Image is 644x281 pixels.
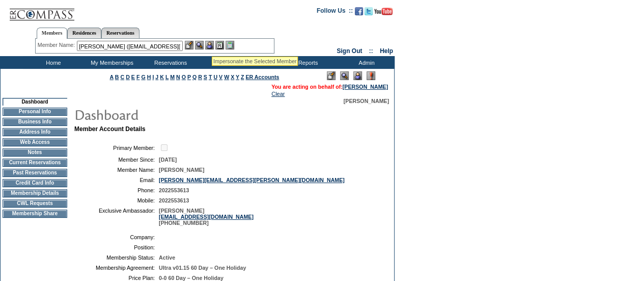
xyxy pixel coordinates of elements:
td: Member Name: [78,167,155,173]
img: Become our fan on Facebook [355,7,363,15]
a: [EMAIL_ADDRESS][DOMAIN_NAME] [159,214,254,220]
a: E [131,74,135,80]
img: Follow us on Twitter [365,7,373,15]
td: Member Since: [78,157,155,163]
td: Reports [277,56,336,69]
a: Subscribe to our YouTube Channel [374,10,393,16]
td: Vacation Collection [199,56,277,69]
a: Clear [271,91,285,97]
td: Business Info [3,118,67,126]
img: Impersonate [205,41,214,49]
a: R [198,74,202,80]
td: Membership Agreement: [78,265,155,271]
a: M [170,74,175,80]
a: D [126,74,130,80]
img: b_calculator.gif [226,41,234,49]
td: Exclusive Ambassador: [78,208,155,226]
a: T [209,74,212,80]
span: 2022553613 [159,187,189,193]
span: Ultra v01.15 60 Day – One Holiday [159,265,246,271]
a: Z [241,74,244,80]
td: Company: [78,234,155,240]
a: Residences [67,28,101,38]
img: View [195,41,204,49]
a: Become our fan on Facebook [355,10,363,16]
td: Past Reservations [3,169,67,177]
img: Log Concern/Member Elevation [367,71,375,80]
span: Active [159,254,175,261]
a: Q [192,74,197,80]
td: Web Access [3,138,67,146]
td: Mobile: [78,197,155,203]
a: I [152,74,154,80]
td: Address Info [3,128,67,136]
div: Member Name: [38,41,77,49]
a: Help [380,47,393,55]
a: K [160,74,164,80]
td: Phone: [78,187,155,193]
a: H [147,74,151,80]
a: X [231,74,234,80]
a: V [219,74,222,80]
a: Follow us on Twitter [365,10,373,16]
span: 0-0 60 Day – One Holiday [159,275,223,281]
td: Position: [78,244,155,250]
a: [PERSON_NAME] [343,84,388,90]
td: Follow Us :: [317,6,353,18]
td: Membership Details [3,189,67,197]
td: Primary Member: [78,143,155,152]
td: Personal Info [3,108,67,116]
a: Y [236,74,239,80]
td: CWL Requests [3,199,67,208]
a: Members [37,28,68,39]
a: G [141,74,145,80]
a: S [204,74,207,80]
img: b_edit.gif [185,41,193,49]
a: W [224,74,229,80]
a: L [165,74,169,80]
span: 2022553613 [159,197,189,203]
td: Email: [78,177,155,183]
td: Admin [336,56,395,69]
span: [DATE] [159,157,177,163]
img: Subscribe to our YouTube Channel [374,8,393,15]
a: C [120,74,124,80]
td: Membership Status: [78,254,155,261]
font: You are acting on behalf of: [271,84,388,90]
span: [PERSON_NAME] [159,167,204,173]
span: [PERSON_NAME] [344,98,389,104]
a: Reservations [101,28,139,38]
b: Member Account Details [74,125,146,133]
td: Credit Card Info [3,179,67,187]
td: My Memberships [81,56,140,69]
td: Dashboard [3,98,67,106]
a: Sign Out [337,47,362,55]
img: pgTtlDashboard.gif [74,104,277,124]
img: Edit Mode [327,71,335,80]
a: ER Accounts [245,74,279,80]
img: View Mode [340,71,349,80]
a: N [176,74,180,80]
td: Reservations [140,56,199,69]
a: [PERSON_NAME][EMAIL_ADDRESS][PERSON_NAME][DOMAIN_NAME] [159,177,345,183]
a: F [136,74,140,80]
a: J [155,74,158,80]
img: Reservations [215,41,224,49]
div: Impersonate the Selected Member [213,58,296,64]
img: Impersonate [353,71,362,80]
a: U [213,74,217,80]
td: Home [23,56,81,69]
a: O [182,74,186,80]
a: P [187,74,191,80]
a: B [115,74,119,80]
td: Current Reservations [3,159,67,167]
a: A [110,74,114,80]
td: Membership Share [3,210,67,218]
span: [PERSON_NAME] [PHONE_NUMBER] [159,208,254,226]
td: Notes [3,148,67,157]
td: Price Plan: [78,275,155,281]
span: :: [369,47,373,55]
